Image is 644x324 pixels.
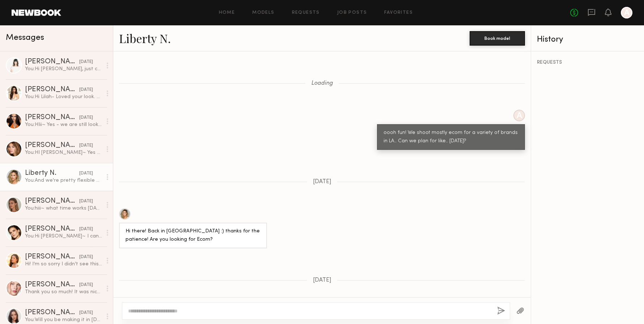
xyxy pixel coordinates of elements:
[470,35,525,41] a: Book model
[79,254,93,261] div: [DATE]
[25,86,79,93] div: [PERSON_NAME]
[384,129,518,146] div: oooh fun! We shoot mostly ecom for a variety of brands in LA.. Can we plan for like.. [DATE]?
[25,233,102,240] div: You: Hi [PERSON_NAME]~ I can do 1hr [DATE] ([DATE]) - if you're available. Let me know!
[25,289,102,295] div: Thank you so much! It was nice meeting you!!
[470,31,525,46] button: Book model
[313,277,331,283] span: [DATE]
[337,10,367,15] a: Job Posts
[25,261,102,268] div: Hi! I’m so sorry I didn’t see this in time, I live in SD at the moment. Please let me know if ano...
[79,198,93,205] div: [DATE]
[25,198,79,205] div: [PERSON_NAME]
[25,121,102,128] div: You: HIii~ Yes - we are still looking for models! Are you available soon to come in for a casting?
[79,282,93,289] div: [DATE]
[384,10,413,15] a: Favorites
[6,34,44,42] span: Messages
[25,309,79,316] div: [PERSON_NAME]
[25,226,79,233] div: [PERSON_NAME]
[25,149,102,156] div: You: HI [PERSON_NAME]~ Yes - we do ecom. rate is $125/hr
[25,142,79,149] div: [PERSON_NAME]
[621,7,632,18] a: A
[537,35,638,44] div: History
[79,310,93,316] div: [DATE]
[25,114,79,121] div: [PERSON_NAME]
[119,30,171,46] a: Liberty N.
[79,170,93,177] div: [DATE]
[219,10,235,15] a: Home
[292,10,320,15] a: Requests
[25,170,79,177] div: Liberty N.
[25,205,102,212] div: You: hiii~ what time works [DATE]?
[79,142,93,149] div: [DATE]
[25,66,102,72] div: You: Hi [PERSON_NAME], just chasing this up! Are you still interested?
[79,226,93,233] div: [DATE]
[126,227,260,244] div: Hi there! Back in [GEOGRAPHIC_DATA] :) thanks for the patience! Are you looking for Ecom?
[25,316,102,323] div: You: Will you be making it in [DATE]?
[252,10,274,15] a: Models
[25,58,79,66] div: [PERSON_NAME]
[25,281,79,289] div: [PERSON_NAME]
[25,93,102,100] div: You: Hi Lilah- Loved your look. Would you be available to come in for a casting/go-see [DATE][DAT...
[25,253,79,261] div: [PERSON_NAME]
[79,114,93,121] div: [DATE]
[79,59,93,66] div: [DATE]
[537,60,638,65] div: REQUESTS
[311,80,333,87] span: Loading
[25,177,102,184] div: You: And we're pretty flexible on the time
[79,87,93,93] div: [DATE]
[313,179,331,185] span: [DATE]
